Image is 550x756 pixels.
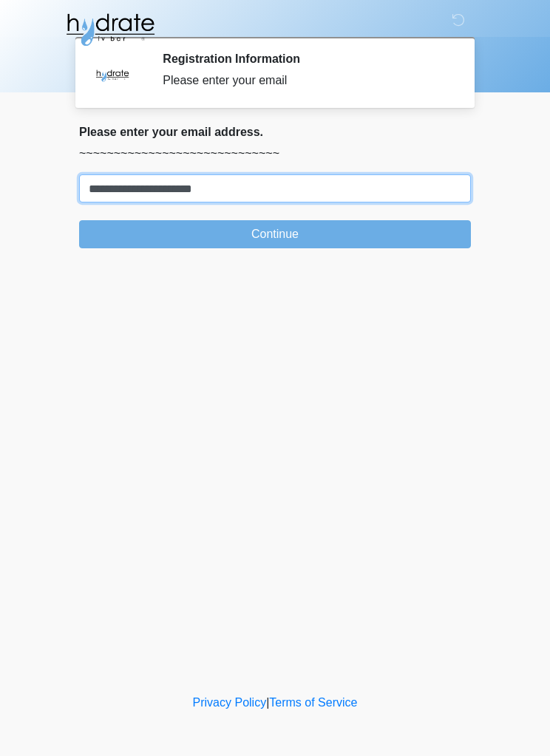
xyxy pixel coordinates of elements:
[64,11,156,48] img: Hydrate IV Bar - Glendale Logo
[266,696,269,709] a: |
[269,696,357,709] a: Terms of Service
[163,72,449,89] div: Please enter your email
[193,696,267,709] a: Privacy Policy
[79,145,471,163] p: ~~~~~~~~~~~~~~~~~~~~~~~~~~~~~
[90,52,135,96] img: Agent Avatar
[79,125,471,139] h2: Please enter your email address.
[79,220,471,248] button: Continue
